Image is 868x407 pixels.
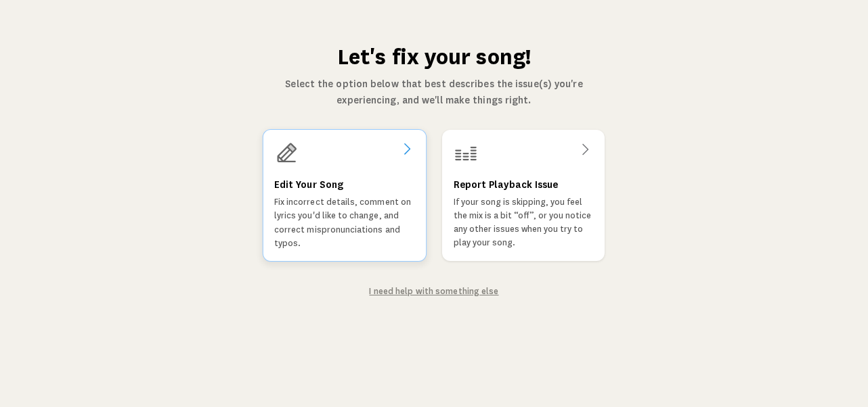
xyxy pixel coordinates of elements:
[454,195,593,249] p: If your song is skipping, you feel the mix is a bit “off”, or you notice any other issues when yo...
[262,76,606,108] p: Select the option below that best describes the issue(s) you're experiencing, and we'll make thin...
[442,130,605,261] a: Report Playback IssueIf your song is skipping, you feel the mix is a bit “off”, or you notice any...
[274,195,415,250] p: Fix incorrect details, comment on lyrics you'd like to change, and correct mispronunciations and ...
[274,176,343,193] h3: Edit Your Song
[369,287,498,296] a: I need help with something else
[262,43,606,70] h1: Let's fix your song!
[454,176,558,193] h3: Report Playback Issue
[263,130,426,261] a: Edit Your SongFix incorrect details, comment on lyrics you'd like to change, and correct mispronu...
